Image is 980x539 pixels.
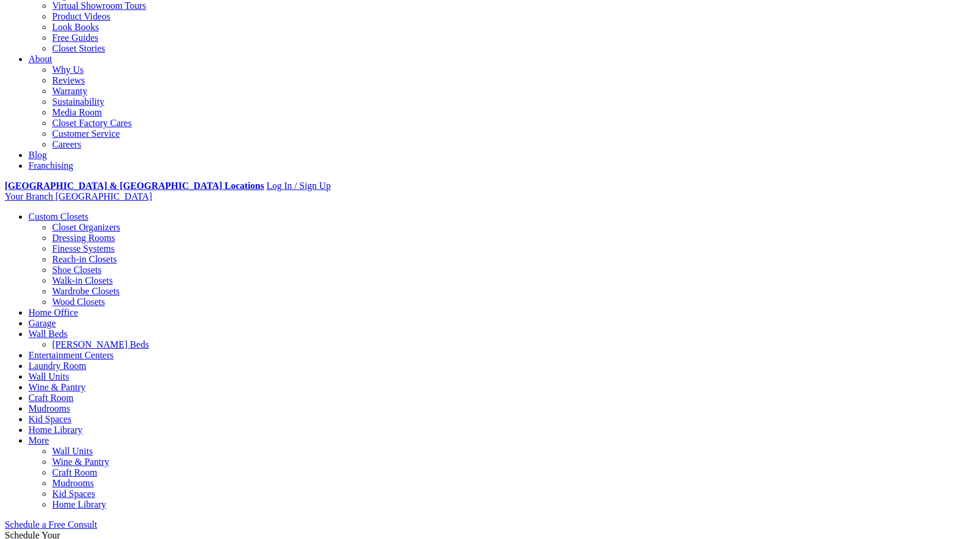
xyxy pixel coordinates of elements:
a: Closet Stories [52,43,105,53]
a: Wall Units [28,371,69,381]
a: Laundry Room [28,361,86,371]
a: Closet Organizers [52,222,120,232]
a: Closet Factory Cares [52,118,132,128]
a: Product Videos [52,11,110,21]
a: Finesse Systems [52,243,114,254]
a: [PERSON_NAME] Beds [52,339,149,349]
a: Wardrobe Closets [52,286,120,296]
a: Dressing Rooms [52,233,115,243]
a: Schedule a Free Consult (opens a dropdown menu) [5,519,97,530]
a: Your Branch [GEOGRAPHIC_DATA] [5,191,152,201]
a: Wall Units [52,446,92,456]
a: Media Room [52,107,102,117]
a: Look Books [52,22,99,32]
a: Craft Room [52,467,97,477]
a: Kid Spaces [28,414,71,424]
a: Wood Closets [52,297,105,307]
a: Reach-in Closets [52,254,117,264]
a: Kid Spaces [52,489,95,499]
a: Warranty [52,86,87,96]
a: Customer Service [52,129,120,139]
a: Franchising [28,161,74,171]
a: Home Office [28,307,78,317]
a: Shoe Closets [52,265,101,275]
a: Free Guides [52,33,98,43]
a: Virtual Showroom Tours [52,1,146,11]
a: Wine & Pantry [52,457,109,467]
a: Entertainment Centers [28,350,114,360]
a: Careers [52,139,81,149]
a: Sustainability [52,97,104,107]
a: More menu text will display only on big screen [28,435,49,445]
a: Craft Room [28,393,74,403]
a: Reviews [52,75,85,85]
a: Wall Beds [28,329,68,339]
span: [GEOGRAPHIC_DATA] [55,191,152,201]
a: Log In / Sign Up [266,181,330,191]
a: Garage [28,318,56,328]
a: About [28,54,52,64]
a: Wine & Pantry [28,382,85,392]
a: Why Us [52,65,84,75]
a: Mudrooms [52,478,94,488]
span: Your Branch [5,191,53,201]
a: Home Library [52,499,106,509]
a: Walk-in Closets [52,275,113,285]
a: Blog [28,150,47,160]
a: [GEOGRAPHIC_DATA] & [GEOGRAPHIC_DATA] Locations [5,181,264,191]
a: Home Library [28,425,82,435]
a: Custom Closets [28,211,88,222]
a: Mudrooms [28,403,70,413]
